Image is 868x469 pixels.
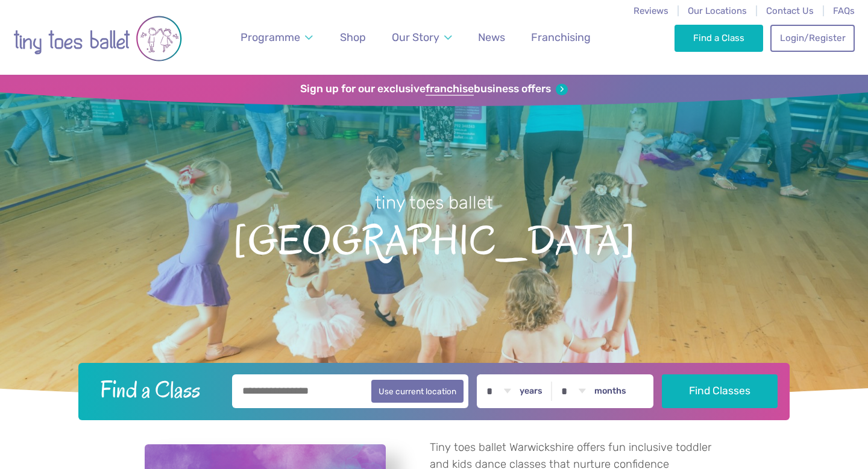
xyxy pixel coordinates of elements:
a: Sign up for our exclusivefranchisebusiness offers [300,83,567,96]
span: Shop [340,31,366,43]
button: Use current location [371,380,464,403]
button: Find Classes [662,374,778,408]
span: Our Story [392,31,439,43]
a: Franchising [526,24,596,51]
a: FAQs [833,5,855,16]
a: Login/Register [770,25,855,51]
span: News [478,31,505,43]
label: months [594,386,626,397]
small: tiny toes ballet [375,192,493,213]
a: Our Locations [688,5,747,16]
span: Franchising [531,31,591,43]
a: News [473,24,511,51]
label: years [520,386,542,397]
h2: Find a Class [90,374,224,404]
a: Programme [235,24,318,51]
img: tiny toes ballet [13,11,182,66]
span: [GEOGRAPHIC_DATA] [21,215,847,263]
a: Contact Us [766,5,814,16]
span: Programme [241,31,300,43]
a: Reviews [634,5,668,16]
a: Shop [335,24,371,51]
strong: franchise [426,83,474,96]
a: Our Story [386,24,458,51]
a: Find a Class [675,25,763,51]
